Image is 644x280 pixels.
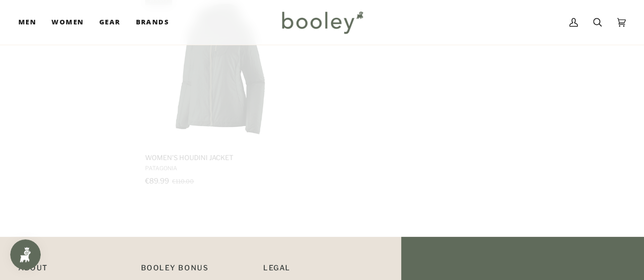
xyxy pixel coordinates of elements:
img: Booley [277,8,367,37]
iframe: Button to open loyalty program pop-up [10,239,41,270]
span: Men [18,17,36,27]
p: Booley Bonus [141,262,254,278]
span: Brands [135,17,169,27]
span: Gear [99,17,121,27]
p: Pipeline_Footer Sub [263,262,376,278]
p: Pipeline_Footer Main [18,262,131,278]
span: Women [51,17,83,27]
